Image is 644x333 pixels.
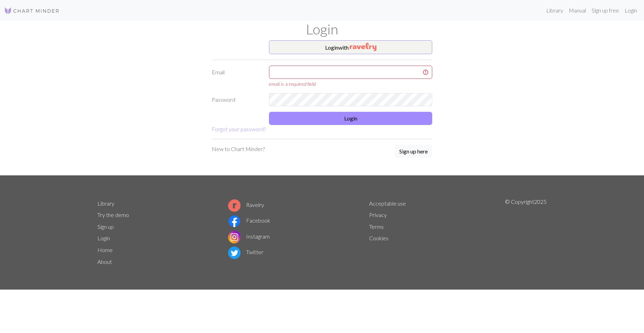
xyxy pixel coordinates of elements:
a: Acceptable use [369,200,406,207]
p: New to Chart Minder? [212,145,265,153]
a: Library [543,3,566,17]
a: Home [97,247,113,253]
a: Instagram [228,233,270,240]
a: Terms [369,223,384,230]
a: Sign up [97,223,114,230]
button: Loginwith [269,40,432,54]
a: Forgot your password? [212,126,266,132]
img: Twitter logo [228,247,241,259]
img: Ravelry logo [228,199,241,212]
a: Ravelry [228,201,264,208]
a: Manual [566,3,589,17]
label: Password [208,93,265,106]
img: Ravelry [350,43,376,51]
a: Cookies [369,235,389,241]
h1: Login [93,21,551,38]
a: Facebook [228,217,270,224]
img: Instagram logo [228,231,241,243]
a: Twitter [228,249,263,255]
a: Library [97,200,114,207]
p: © Copyright 2025 [505,198,547,268]
a: About [97,258,112,265]
a: Sign up free [589,3,622,17]
a: Sign up here [395,145,432,159]
img: Facebook logo [228,215,241,227]
a: Privacy [369,211,387,218]
img: Logo [4,7,60,15]
a: Login [97,235,110,241]
a: Try the demo [97,211,129,218]
div: email is a required field [269,80,432,88]
button: Login [269,112,432,125]
label: Email [208,66,265,88]
a: Login [622,3,640,17]
button: Sign up here [395,145,432,158]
